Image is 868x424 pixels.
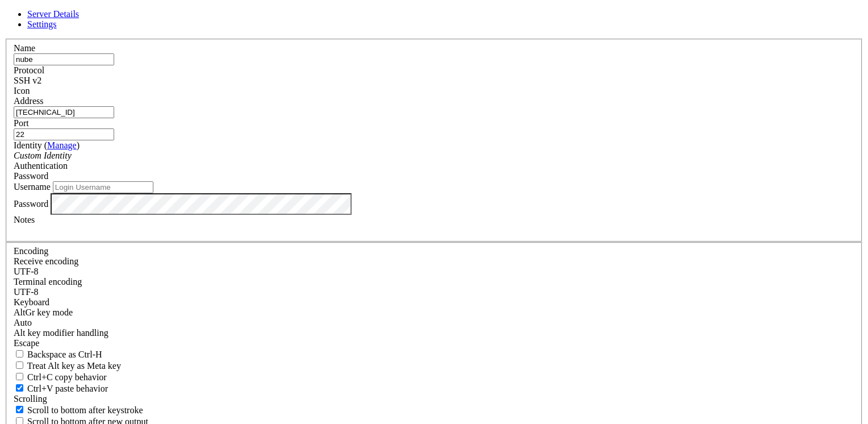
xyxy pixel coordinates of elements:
div: Custom Identity [14,151,854,161]
span: Ctrl+C copy behavior [27,372,107,382]
span: Treat Alt key as Meta key [27,361,121,371]
span: Scroll to bottom after keystroke [27,405,143,415]
label: Set the expected encoding for data received from the host. If the encodings do not match, visual ... [14,256,78,266]
span: Password [14,171,48,181]
label: Password [14,198,48,208]
label: The default terminal encoding. ISO-2022 enables character map translations (like graphics maps). ... [14,277,82,286]
input: Port Number [14,128,114,140]
label: Controls how the Alt key is handled. Escape: Send an ESC prefix. 8-Bit: Add 128 to the typed char... [14,328,108,338]
span: Auto [14,318,32,327]
label: Ctrl+V pastes if true, sends ^V to host if false. Ctrl+Shift+V sends ^V to host if true, pastes i... [14,384,108,393]
a: Server Details [27,9,79,19]
span: UTF-8 [14,267,39,276]
label: If true, the backspace should send BS ('\x08', aka ^H). Otherwise the backspace key should send '... [14,350,102,359]
div: SSH v2 [14,76,854,86]
span: Escape [14,338,39,348]
div: Escape [14,338,854,348]
input: Scroll to bottom after keystroke [16,406,23,413]
label: Identity [14,140,80,150]
label: Ctrl-C copies if true, send ^C to host if false. Ctrl-Shift-C sends ^C to host if true, copies if... [14,372,107,382]
label: Address [14,96,43,106]
label: Authentication [14,161,68,171]
label: Keyboard [14,297,49,307]
i: Custom Identity [14,151,72,160]
label: Encoding [14,246,48,256]
span: Ctrl+V paste behavior [27,384,108,393]
label: Whether to scroll to the bottom on any keystroke. [14,405,143,415]
input: Backspace as Ctrl-H [16,350,23,358]
label: Icon [14,86,30,95]
label: Username [14,182,51,192]
label: Whether the Alt key acts as a Meta key or as a distinct Alt key. [14,361,121,371]
input: Host Name or IP [14,106,114,118]
label: Notes [14,215,35,225]
input: Server Name [14,53,114,65]
label: Set the expected encoding for data received from the host. If the encodings do not match, visual ... [14,307,73,317]
div: Password [14,171,854,181]
div: Auto [14,318,854,328]
a: Manage [47,140,77,150]
span: UTF-8 [14,287,39,297]
div: UTF-8 [14,267,854,277]
label: Protocol [14,65,44,75]
input: Treat Alt key as Meta key [16,361,23,369]
label: Name [14,43,35,53]
input: Login Username [53,181,153,193]
label: Port [14,118,29,128]
label: Scrolling [14,394,47,404]
div: UTF-8 [14,287,854,297]
span: SSH v2 [14,76,41,85]
input: Ctrl+C copy behavior [16,373,23,380]
span: Backspace as Ctrl-H [27,350,102,359]
span: ( ) [44,140,80,150]
input: Ctrl+V paste behavior [16,384,23,392]
a: Settings [27,19,57,29]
